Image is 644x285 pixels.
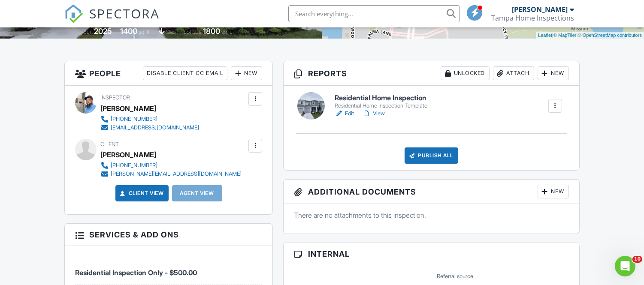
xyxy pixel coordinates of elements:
span: Client [100,141,119,147]
h3: Services & Add ons [65,224,272,246]
div: New [231,66,262,80]
a: [PHONE_NUMBER] [100,161,242,170]
a: Client View [118,189,164,198]
h3: Reports [284,61,579,86]
a: View [363,109,385,118]
div: 1800 [203,27,220,36]
div: 2025 [94,27,112,36]
input: Search everything... [288,5,460,22]
div: New [538,66,569,80]
h3: Additional Documents [284,180,579,204]
a: [PERSON_NAME][EMAIL_ADDRESS][DOMAIN_NAME] [100,170,242,178]
span: sq. ft. [139,29,151,35]
a: Edit [335,109,354,118]
div: [PHONE_NUMBER] [111,162,157,169]
a: © MapTiler [553,33,577,38]
iframe: Intercom live chat [615,256,635,276]
span: sq.ft. [221,29,232,35]
a: [EMAIL_ADDRESS][DOMAIN_NAME] [100,123,199,132]
div: Attach [493,66,534,80]
a: Leaflet [538,33,552,38]
span: slab [166,29,175,35]
li: Service: Residential Inspection Only [75,252,262,285]
a: Residential Home Inspection Residential Home Inspection Template [335,94,427,109]
div: [PERSON_NAME] [100,148,156,161]
a: SPECTORA [64,12,160,30]
div: Unlocked [441,66,490,80]
span: Lot Size [184,29,202,35]
div: Residential Home Inspection Template [335,102,427,109]
div: [EMAIL_ADDRESS][DOMAIN_NAME] [111,124,199,131]
div: [PERSON_NAME] [512,5,568,14]
span: Residential Inspection Only - $500.00 [75,268,197,277]
img: The Best Home Inspection Software - Spectora [64,4,83,23]
a: [PHONE_NUMBER] [100,115,199,123]
h6: Residential Home Inspection [335,94,427,102]
label: Referral source [437,273,473,280]
div: | [536,32,644,39]
span: 10 [632,256,642,263]
div: [PERSON_NAME][EMAIL_ADDRESS][DOMAIN_NAME] [111,171,242,177]
div: New [538,185,569,198]
h3: People [65,61,272,86]
span: Built [83,29,93,35]
span: SPECTORA [89,4,160,22]
div: [PERSON_NAME] [100,102,156,115]
div: Tampa Home Inspections [491,14,574,22]
div: 1400 [120,27,137,36]
div: Publish All [405,147,458,164]
div: [PHONE_NUMBER] [111,116,157,123]
a: © OpenStreetMap contributors [578,33,642,38]
span: Inspector [100,94,130,101]
div: Disable Client CC Email [143,66,227,80]
p: There are no attachments to this inspection. [294,210,568,220]
h3: Internal [284,243,579,265]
